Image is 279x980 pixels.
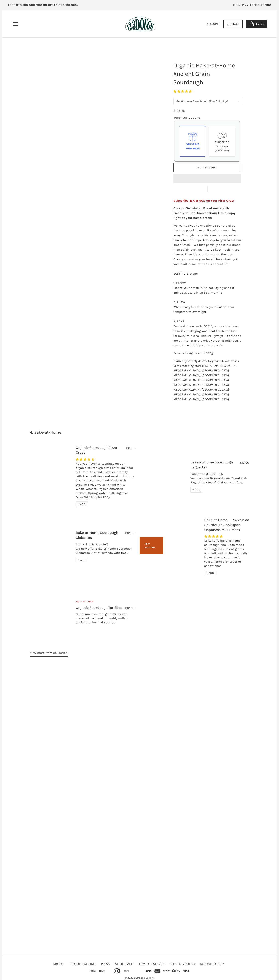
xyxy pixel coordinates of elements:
nav: Primary [12,21,18,27]
a: Account [207,22,220,26]
span: 4.76 stars [173,90,193,93]
span: + ADD [193,488,200,491]
a: HI FOOD LAB, INC. [68,962,96,966]
span: Add to Cart [197,166,217,169]
a: Bake-at-Home Sourdough Ciabattas [30,534,71,560]
img: 123Dough Bakery [125,16,156,31]
a: Bake-at-Home Sourdough Baguettes [145,456,185,497]
em: Each loaf weights about 500g. [173,351,213,355]
div: Subscribe & Save 10% We now offer Bake-at-Home Sourdough Baguettes (Set of 4)!Made with fres... [190,472,249,487]
span: + ADD [78,503,86,506]
a: Organic Sourdough Pizza Crust [30,456,71,497]
a: Organic Sourdough Pizza Crust [76,445,117,455]
span: 5.00 stars [204,535,224,538]
span: 4.29 stars [76,458,95,461]
a: Organic Sourdough Tortillas [76,605,122,610]
span: Subscribe and save [215,140,229,148]
p: FREE GROUND SHIPPING ON BREAD ORDERS $65+ [8,3,78,7]
span: Email Perk: FREE SHIPPING [233,3,271,7]
p: We wanted you to experience our bread as fresh as possible even if you’re many miles away. Throug... [173,223,241,348]
div: Soft, fluffy bake-at-home sourdough shokupan made with organic ancient grains and cultured butter... [204,539,249,570]
a: 4. Bake-at-Home [30,430,61,435]
a: About [53,962,64,966]
a: Bake-at-Home Sourdough Shokupan (Japanese Milk Bread) [204,518,240,532]
div: + ADD [190,487,203,493]
a: Bake-at-Home Sourdough Baguettes [190,460,233,469]
div: + ADD [76,501,88,507]
div: Our organic sourdough tortillas are made with a blend of freshly milled ancient grains and natura... [76,612,135,627]
span: $12.00 [125,606,135,610]
button: Add to Cart [173,163,241,172]
a: Email Perk: FREE SHIPPING [227,2,277,10]
a: FREE GROUND SHIPPING ON BREAD ORDERS $65+ [2,2,84,10]
div: Subscribe & Save 10% We now offer Bake-at-Home Sourdough Ciabattas (Set of 4)!Made with fres... [76,542,135,557]
em: *Currently we only deliver by ground to addresses in the following states: [GEOGRAPHIC_DATA], DE,... [173,359,239,401]
span: (Save 50%) [215,149,229,152]
a: View more from collection [30,650,68,657]
a: 123Dough Bakery [133,976,154,979]
div: $60.00 [173,108,185,114]
a: Wholesale [114,962,133,966]
a: $60.00 [246,20,267,28]
a: Bake-at-Home Sourdough Ciabattas [76,531,118,540]
span: $8.00 [126,446,135,450]
div: + ADD [204,570,216,576]
a: Terms of service [137,962,165,966]
span: $12.00 [240,461,249,464]
span: Subscribe & Get 50% on Your First Order [173,199,235,202]
span: $12.00 [125,531,135,535]
div: One-time Purchase [183,142,202,151]
div: Add your favorite toppings on our organic sourdough pizza crust, bake for 8-10 minutes, and serve... [76,462,135,501]
span: + ADD [206,571,214,575]
span: From [233,519,239,522]
a: Organic Bake-at-Home Ancient Grain Sourdough [20,57,157,141]
span: + ADD [78,558,86,562]
div: Not Available [76,600,135,605]
a: Bake-at-Home Sourdough Shokupan (Japanese Milk Bread) [168,531,199,562]
div: New Addition! [140,537,163,554]
a: Shipping Policy [170,962,196,966]
ul: Secondary [52,960,227,967]
a: Press [101,962,110,966]
legend: Purchase Options [174,115,200,120]
div: + ADD [76,557,88,563]
a: Organic Sourdough Tortillas [30,586,71,640]
span: $60.00 [255,22,264,26]
h1: Organic Bake-at-Home Ancient Grain Sourdough [170,59,244,88]
a: Contact [223,20,243,28]
a: Refund policy [200,962,224,966]
strong: Organic Sourdough Bread made with Freshly-milled Ancient Grain Flour, enjoy right at your home, f... [173,206,236,220]
span: $10.00 [240,518,249,522]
